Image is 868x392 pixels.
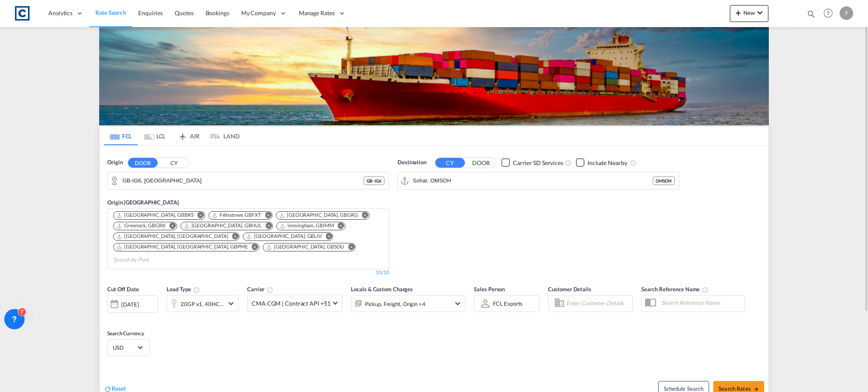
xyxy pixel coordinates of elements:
[111,385,126,392] span: Reset
[164,222,177,231] button: Remove
[351,295,465,312] div: Pickup Freight Origin Origin Custom Destination Destination Custom Factory Stuffingicon-chevron-down
[226,233,239,241] button: Remove
[320,233,333,241] button: Remove
[279,222,334,229] div: Immingham, GBIMM
[356,212,369,220] button: Remove
[299,9,335,17] span: Manage Rates
[138,127,172,145] md-tab-item: LCL
[116,222,167,229] div: Press delete to remove this chip.
[566,297,630,310] input: Enter Customer Details
[99,27,769,125] img: LCL+%26+FCL+BACKGROUND.png
[398,172,679,189] md-input-container: Sohar, OMSOH
[641,286,709,293] span: Search Reference Name
[48,9,72,17] span: Analytics
[821,6,840,21] div: Help
[192,212,205,220] button: Remove
[453,298,463,309] md-icon: icon-chevron-down
[365,298,425,310] div: Pickup Freight Origin Origin Custom Destination Destination Custom Factory Stuffing
[653,177,675,185] div: OMSOH
[267,287,273,293] md-icon: The selected Trucker/Carrierwill be displayed in the rate results If the rates are from another f...
[184,222,262,229] div: Hull, GBHUL
[474,286,505,293] span: Sales Person
[493,300,523,307] div: FCL Exports
[266,243,346,251] div: Press delete to remove this chip.
[840,6,853,20] div: F
[112,341,145,353] md-select: Select Currency: $ USDUnited States Dollar
[121,301,139,308] div: [DATE]
[167,295,239,312] div: 20GP x1 40HC x1icon-chevron-down
[733,9,765,16] span: New
[492,297,523,309] md-select: Sales Person: FCL Exports
[513,159,563,167] div: Carrier SD Services
[226,298,236,309] md-icon: icon-chevron-down
[755,8,765,18] md-icon: icon-chevron-down
[657,296,745,309] input: Search Reference Name
[733,8,743,18] md-icon: icon-plus 400-fg
[565,160,572,166] md-icon: Unchecked: Search for CY (Container Yard) services for all selected carriers.Checked : Search for...
[116,212,194,219] div: Bristol, GBBRS
[241,9,276,17] span: My Company
[128,158,158,168] button: DOOR
[413,174,653,187] input: Search by Port
[718,385,759,392] span: Search Rates
[116,212,195,219] div: Press delete to remove this chip.
[178,131,188,138] md-icon: icon-airplane
[246,243,259,252] button: Remove
[211,212,263,219] div: Press delete to remove this chip.
[107,295,158,313] div: [DATE]
[107,158,122,167] span: Origin
[181,298,224,310] div: 20GP x1 40HC x1
[107,312,114,323] md-datepicker: Select
[206,9,229,17] span: Bookings
[107,286,139,293] span: Cut Off Date
[95,9,126,16] span: Rate Search
[122,174,364,187] input: Search by Door
[260,222,273,231] button: Remove
[266,243,345,251] div: Southampton, GBSOU
[576,158,627,167] md-checkbox: Checkbox No Ink
[501,158,563,167] md-checkbox: Checkbox No Ink
[107,199,179,206] span: Origin [GEOGRAPHIC_DATA]
[116,243,250,251] div: Press delete to remove this chip.
[104,127,138,145] md-tab-item: FCL
[13,4,32,23] img: 1fdb9190129311efbfaf67cbb4249bed.jpeg
[116,233,228,240] div: London Gateway Port, GBLGP
[753,386,759,392] md-icon: icon-arrow-right
[246,233,323,240] div: Press delete to remove this chip.
[807,9,816,22] div: icon-magnify
[167,286,200,293] span: Load Type
[279,212,360,219] div: Press delete to remove this chip.
[159,158,189,168] button: CY
[107,330,144,337] span: Search Currency
[184,222,264,229] div: Press delete to remove this chip.
[246,233,322,240] div: Liverpool, GBLIV
[587,159,627,167] div: Include Nearby
[113,344,136,351] span: USD
[332,222,345,231] button: Remove
[351,286,413,293] span: Locals & Custom Charges
[630,160,637,166] md-icon: Unchecked: Ignores neighbouring ports when fetching rates.Checked : Includes neighbouring ports w...
[730,5,768,22] button: icon-plus 400-fgNewicon-chevron-down
[247,286,273,293] span: Carrier
[702,287,709,293] md-icon: Your search will be saved by the below given name
[398,158,426,167] span: Destination
[116,233,230,240] div: Press delete to remove this chip.
[252,299,330,308] span: CMA CGM | Contract API +51
[104,127,239,145] md-pagination-wrapper: Use the left and right arrow keys to navigate between tabs
[112,209,384,267] md-chips-wrap: Chips container. Use arrow keys to select chips.
[113,253,194,267] input: Search by Port
[193,287,200,293] md-icon: icon-information-outline
[435,158,465,168] button: CY
[342,243,355,252] button: Remove
[116,243,248,251] div: Portsmouth, HAM, GBPME
[108,172,389,189] md-input-container: GB-IG6, Redbridge
[548,286,591,293] span: Customer Details
[466,158,496,168] button: DOOR
[211,212,261,219] div: Felixstowe, GBFXT
[116,222,166,229] div: Greenock, GBGRK
[367,178,381,184] span: GB - IG6
[279,212,358,219] div: Grangemouth, GBGRG
[206,127,239,145] md-tab-item: LAND
[175,9,193,17] span: Quotes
